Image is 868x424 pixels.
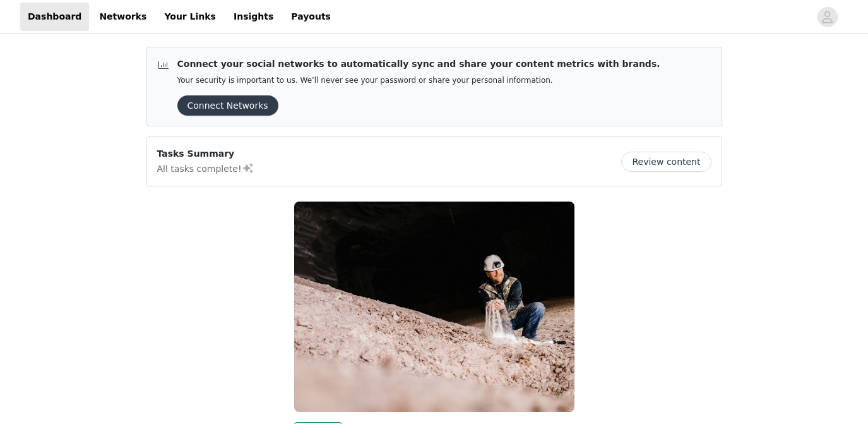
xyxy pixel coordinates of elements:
button: Connect Networks [177,95,278,116]
p: Tasks Summary [157,147,254,161]
a: Dashboard [20,3,89,31]
a: Networks [92,3,154,31]
p: Connect your social networks to automatically sync and share your content metrics with brands. [177,58,660,71]
div: avatar [821,7,833,27]
button: Review content [621,152,711,172]
a: Payouts [283,3,338,31]
a: Insights [226,3,281,31]
a: Your Links [157,3,223,31]
img: Real Salt [294,202,574,412]
p: Your security is important to us. We’ll never see your password or share your personal information. [177,76,660,85]
p: All tasks complete! [157,161,254,176]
